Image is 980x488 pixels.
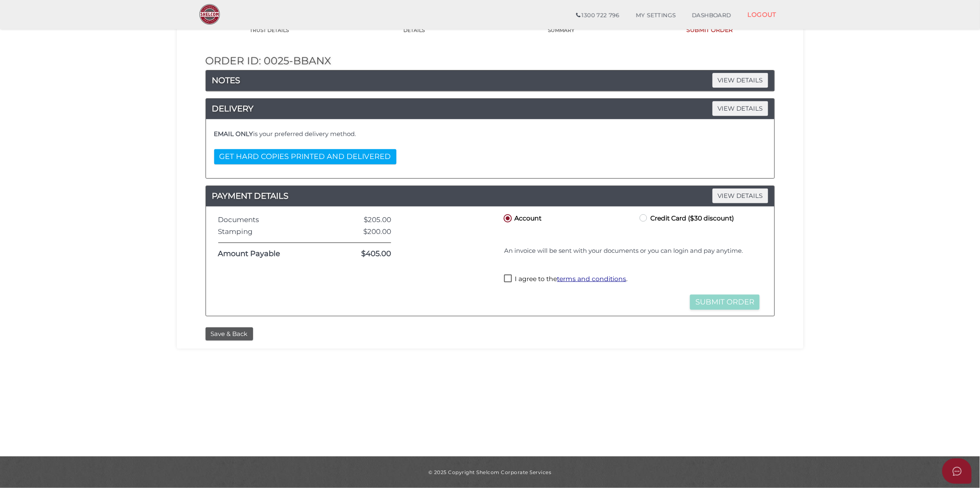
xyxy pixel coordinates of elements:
[713,73,768,87] span: VIEW DETAILS
[690,295,760,310] button: Submit Order
[557,275,626,283] a: terms and conditions
[628,7,684,24] a: MY SETTINGS
[214,130,253,138] b: EMAIL ONLY
[684,7,740,24] a: DASHBOARD
[206,74,774,87] a: NOTESVIEW DETAILS
[713,101,768,116] span: VIEW DETAILS
[206,327,253,341] button: Save & Back
[206,74,774,87] h4: NOTES
[568,7,627,24] a: 1300 722 796
[206,189,774,202] h4: PAYMENT DETAILS
[504,247,760,254] h4: An invoice will be sent with your documents or you can login and pay anytime.
[212,250,332,258] div: Amount Payable
[331,216,397,224] div: $205.00
[713,188,768,203] span: VIEW DETAILS
[212,228,332,236] div: Stamping
[183,469,797,476] div: © 2025 Copyright Shelcom Corporate Services
[504,275,627,285] label: I agree to the .
[206,55,775,67] h2: Order ID: 0025-BbANX
[214,149,396,164] button: GET HARD COPIES PRINTED AND DELIVERED
[206,189,774,202] a: PAYMENT DETAILSVIEW DETAILS
[206,102,774,115] h4: DELIVERY
[942,458,972,484] button: Open asap
[331,228,397,236] div: $200.00
[212,216,332,224] div: Documents
[740,6,785,23] a: LOGOUT
[206,102,774,115] a: DELIVERYVIEW DETAILS
[638,213,734,223] label: Credit Card ($30 discount)
[502,213,541,223] label: Account
[331,250,397,258] div: $405.00
[214,131,766,138] h4: is your preferred delivery method.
